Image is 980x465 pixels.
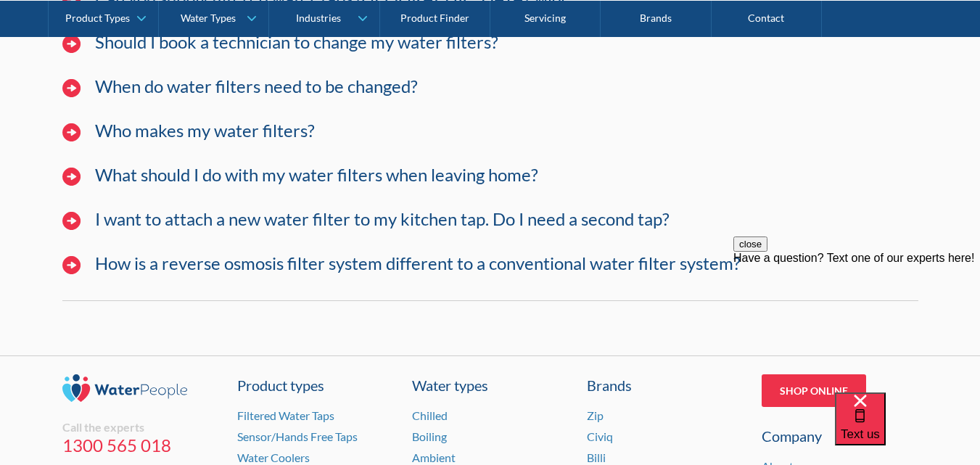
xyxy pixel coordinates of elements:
[835,392,980,465] iframe: podium webchat widget bubble
[237,374,394,396] a: Product types
[237,408,334,422] a: Filtered Water Taps
[62,435,219,456] a: 1300 565 018
[412,450,456,464] a: Ambient
[587,408,604,422] a: Zip
[62,420,219,435] div: Call the experts
[95,120,315,141] h4: Who makes my water filters?
[412,429,447,443] a: Boiling
[95,253,741,274] h4: How is a reverse osmosis filter system different to a conventional water filter system?
[412,374,569,396] a: Water types
[587,429,613,443] a: Civiq
[733,236,980,411] iframe: podium webchat widget prompt
[181,12,236,24] div: Water Types
[95,32,498,53] h4: Should I book a technician to change my water filters?
[95,76,418,97] h4: When do water filters need to be changed?
[95,209,670,230] h4: I want to attach a new water filter to my kitchen tap. Do I need a second tap?
[587,374,744,396] div: Brands
[412,408,448,422] a: Chilled
[587,450,606,464] a: Billi
[762,425,918,447] div: Company
[237,450,310,464] a: Water Coolers
[296,12,341,24] div: Industries
[95,165,538,186] h4: What should I do with my water filters when leaving home?
[65,12,130,24] div: Product Types
[237,429,358,443] a: Sensor/Hands Free Taps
